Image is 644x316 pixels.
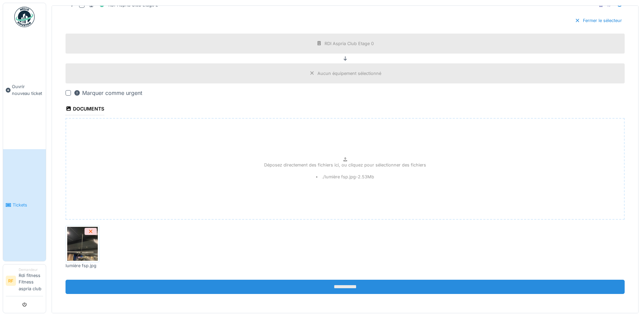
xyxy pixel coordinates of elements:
li: ./lumière fsp.jpg - 2.53 Mb [316,174,374,180]
a: RF DemandeurRdi fitness Fitness aspria club [6,267,43,296]
a: Ouvrir nouveau ticket [3,31,46,149]
div: RDI Aspria Club Etage 0 [325,40,374,47]
div: Fermer le sélecteur [572,16,625,25]
p: Déposez directement des fichiers ici, ou cliquez pour sélectionner des fichiers [264,162,426,168]
li: Rdi fitness Fitness aspria club [19,267,43,295]
div: Aucun équipement sélectionné [317,70,381,77]
a: Tickets [3,149,46,261]
div: Documents [66,104,104,115]
div: Demandeur [19,267,43,272]
div: Marquer comme urgent [74,89,142,97]
span: Ouvrir nouveau ticket [12,83,43,96]
li: RF [6,276,16,286]
img: qq6d8pv5c1jpq613tb5i3jzzkgpo [67,227,98,261]
img: Badge_color-CXgf-gQk.svg [14,7,35,27]
div: lumière fsp.jpg [66,262,99,269]
span: Tickets [13,202,43,208]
